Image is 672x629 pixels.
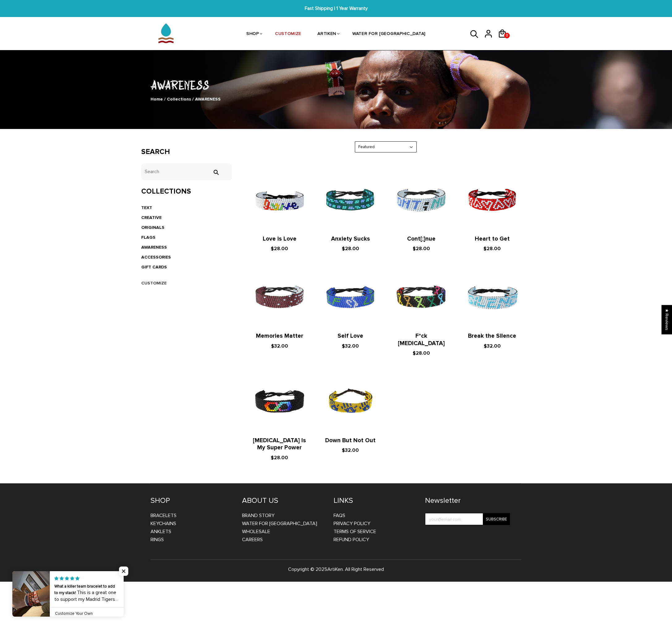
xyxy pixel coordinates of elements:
span: $28.00 [413,246,430,252]
a: Home [151,96,163,102]
a: ArtiKen [327,566,343,572]
a: ORIGINALS [141,225,164,230]
a: Bracelets [151,512,177,519]
p: Copyright © 2025 . All Right Reserved [151,565,521,573]
span: $32.00 [342,343,359,349]
span: AWARENESS [195,96,221,102]
span: $32.00 [342,447,359,453]
a: AWARENESS [141,245,167,250]
h3: Search [141,148,232,156]
a: Anklets [151,528,171,535]
input: Search [210,169,222,175]
a: FLAGS [141,235,155,240]
input: Subscribe [483,513,510,525]
a: Self Love [338,332,363,340]
a: Anxiety Sucks [331,235,370,242]
a: Heart to Get [475,235,510,242]
h4: Newsletter [425,496,510,505]
a: FAQs [334,512,345,519]
h4: SHOP [151,496,233,505]
a: WHOLESALE [242,528,270,535]
span: $32.00 [271,343,288,349]
a: SHOP [246,18,259,51]
span: Fast Shipping | 1 Year Warranty [205,5,467,12]
a: Keychains [151,520,176,527]
a: Terms of Service [334,528,376,535]
a: CUSTOMIZE [141,280,167,286]
a: WATER FOR [GEOGRAPHIC_DATA] [242,520,317,527]
h4: LINKS [334,496,416,505]
a: Cont[;]nue [407,235,436,242]
div: Click to open Judge.me floating reviews tab [661,305,672,334]
a: Refund Policy [334,537,369,543]
a: Collections [167,96,191,102]
span: $28.00 [413,350,430,356]
a: Memories Matter [256,332,303,340]
span: $28.00 [342,246,359,252]
a: GIFT CARDS [141,264,167,270]
span: Close popup widget [119,567,128,576]
a: WATER FOR [GEOGRAPHIC_DATA] [352,18,426,51]
h1: AWARENESS [141,76,531,93]
a: CAREERS [242,537,263,543]
a: Love is Love [263,235,296,242]
a: BRAND STORY [242,512,274,519]
span: / [164,96,166,102]
a: Privacy Policy [334,520,370,527]
span: $28.00 [271,246,288,252]
a: ACCESSORIES [141,255,171,260]
a: Break the Silence [468,332,516,340]
span: / [192,96,194,102]
input: Search [141,163,232,180]
a: F*ck [MEDICAL_DATA] [398,332,445,347]
a: ARTIKEN [317,18,336,51]
a: Rings [151,537,164,543]
span: 0 [504,31,509,40]
span: $28.00 [483,246,501,252]
span: $28.00 [271,455,288,461]
a: TEXT [141,205,152,210]
h4: ABOUT US [242,496,324,505]
a: Down But Not Out [325,437,376,444]
a: [MEDICAL_DATA] Is My Super Power [253,437,306,451]
a: 0 [498,40,512,41]
a: CREATIVE [141,215,162,220]
span: $32.00 [484,343,501,349]
h3: Collections [141,187,232,196]
input: your@email.com [425,513,510,525]
a: CUSTOMIZE [275,18,301,51]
